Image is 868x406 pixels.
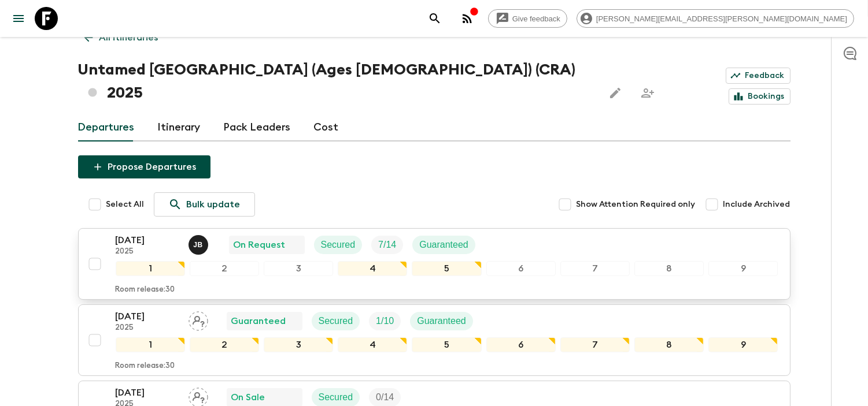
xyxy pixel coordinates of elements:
[116,323,179,333] p: 2025
[78,114,135,141] a: Departures
[708,261,778,276] div: 9
[78,155,210,178] button: Propose Departures
[187,198,241,211] p: Bulk update
[577,199,696,210] span: Show Attention Required only
[190,261,259,276] div: 2
[378,238,396,252] p: 7 / 14
[234,238,286,252] p: On Request
[189,391,208,400] span: Assign pack leader
[78,228,791,300] button: [DATE]2025Joe BerniniOn RequestSecuredTrip FillGuaranteed123456789Room release:30
[231,390,265,404] p: On Sale
[116,285,175,295] p: Room release: 30
[190,337,259,352] div: 2
[423,7,446,30] button: search adventures
[486,337,556,352] div: 6
[723,199,791,210] span: Include Archived
[729,88,791,105] a: Bookings
[189,235,210,255] button: JB
[590,14,854,23] span: [PERSON_NAME][EMAIL_ADDRESS][PERSON_NAME][DOMAIN_NAME]
[193,240,203,249] p: J B
[189,239,210,248] span: Joe Bernini
[376,390,394,404] p: 0 / 14
[78,58,595,105] h1: Untamed [GEOGRAPHIC_DATA] (Ages [DEMOGRAPHIC_DATA]) (CRA) 2025
[189,315,208,324] span: Assign pack leader
[412,337,481,352] div: 5
[412,261,481,276] div: 5
[78,304,791,376] button: [DATE]2025Assign pack leaderGuaranteedSecuredTrip FillGuaranteed123456789Room release:30
[560,261,630,276] div: 7
[321,238,356,252] p: Secured
[486,261,556,276] div: 6
[708,337,778,352] div: 9
[506,14,567,23] span: Give feedback
[116,233,179,247] p: [DATE]
[116,310,179,323] p: [DATE]
[338,337,407,352] div: 4
[488,9,567,28] a: Give feedback
[419,238,468,252] p: Guaranteed
[106,199,145,210] span: Select All
[264,337,333,352] div: 3
[116,261,185,276] div: 1
[604,81,627,105] button: Edit this itinerary
[99,31,158,44] p: All itineraries
[116,386,179,400] p: [DATE]
[376,314,394,328] p: 1 / 10
[116,362,175,371] p: Room release: 30
[314,114,339,141] a: Cost
[158,114,201,141] a: Itinerary
[371,236,403,254] div: Trip Fill
[224,114,291,141] a: Pack Leaders
[560,337,630,352] div: 7
[726,68,791,84] a: Feedback
[338,261,407,276] div: 4
[577,9,854,28] div: [PERSON_NAME][EMAIL_ADDRESS][PERSON_NAME][DOMAIN_NAME]
[116,247,179,256] p: 2025
[634,261,704,276] div: 8
[319,314,353,328] p: Secured
[314,236,363,254] div: Secured
[264,261,333,276] div: 3
[116,337,185,352] div: 1
[154,192,255,217] a: Bulk update
[78,26,165,49] a: All itineraries
[634,337,704,352] div: 8
[7,7,30,30] button: menu
[231,314,286,328] p: Guaranteed
[636,81,659,105] span: Share this itinerary
[312,312,360,330] div: Secured
[319,390,353,404] p: Secured
[417,314,466,328] p: Guaranteed
[369,312,401,330] div: Trip Fill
